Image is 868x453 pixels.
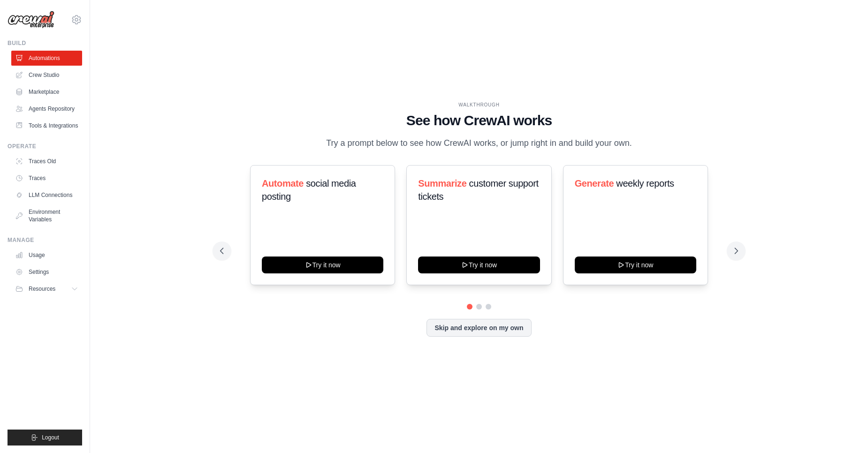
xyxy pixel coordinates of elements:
a: Environment Variables [11,204,82,227]
button: Logout [8,430,82,445]
div: WALKTHROUGH [220,101,738,108]
div: Build [8,39,82,47]
span: Resources [29,285,55,293]
button: Skip and explore on my own [426,319,531,337]
div: Manage [8,236,82,244]
a: LLM Connections [11,188,82,203]
a: Usage [11,248,82,263]
span: weekly reports [616,178,674,189]
a: Automations [11,51,82,66]
button: Try it now [575,257,696,273]
a: Settings [11,264,82,279]
p: Try a prompt below to see how CrewAI works, or jump right in and build your own. [321,136,637,150]
span: social media posting [262,178,356,202]
span: customer support tickets [418,178,538,202]
button: Try it now [262,257,383,273]
button: Try it now [418,257,540,273]
span: Generate [575,178,614,189]
a: Crew Studio [11,68,82,83]
h1: See how CrewAI works [220,112,738,129]
span: Summarize [418,178,466,189]
a: Traces [11,171,82,186]
a: Traces Old [11,154,82,169]
button: Resources [11,281,82,296]
a: Marketplace [11,84,82,99]
a: Tools & Integrations [11,118,82,133]
div: Operate [8,143,82,150]
span: Automate [262,178,304,189]
a: Agents Repository [11,101,82,116]
span: Logout [42,434,59,441]
img: Logo [8,11,54,29]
